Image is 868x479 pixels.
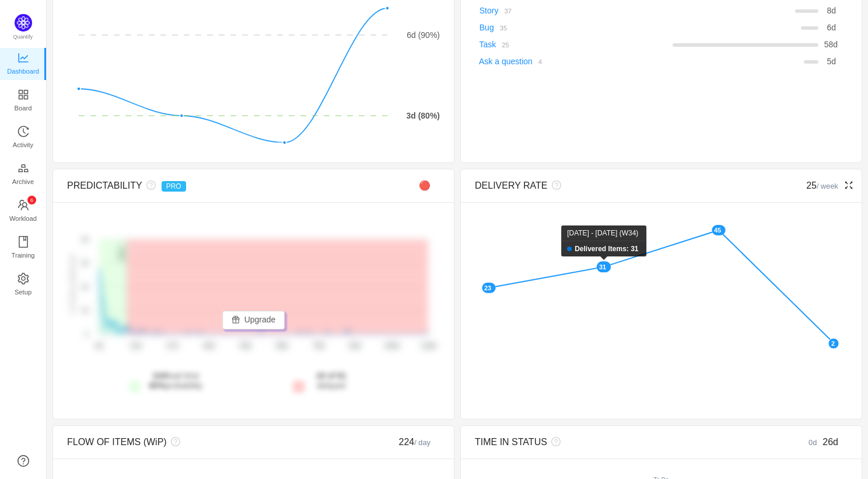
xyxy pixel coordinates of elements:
text: # of items delivered [69,255,76,315]
span: Quantify [13,34,33,40]
a: Activity [17,126,29,150]
i: icon: fullscreen [838,181,853,190]
img: Quantify [15,14,32,32]
strong: 80% [149,381,165,390]
strong: 18 of 81 [316,371,346,380]
i: icon: appstore [17,89,29,100]
a: Ask a question [479,57,533,66]
sup: 6 [27,196,36,204]
span: d [824,40,838,49]
span: 26d [822,437,838,447]
tspan: 27d [166,342,178,350]
span: 5 [827,57,831,66]
i: icon: book [17,236,29,248]
tspan: 53d [240,342,251,350]
tspan: 66d [276,342,288,350]
tspan: 92d [349,342,361,350]
tspan: 105d [384,342,400,350]
a: Setup [17,273,29,297]
a: Archive [17,163,29,186]
a: icon: question-circle [17,455,29,467]
a: 4 [533,57,542,66]
div: DELIVERY RATE [475,179,754,193]
span: Setup [15,280,32,304]
small: 4 [538,58,542,65]
tspan: 0 [85,331,89,338]
i: icon: line-chart [17,52,29,64]
tspan: 118d [421,342,436,350]
small: 35 [500,25,507,32]
a: icon: teamWorkload [17,200,29,223]
tspan: 20 [81,283,88,290]
small: 25 [502,41,509,48]
a: Board [17,89,29,113]
small: / day [414,438,430,447]
div: PREDICTABILITY [67,179,346,193]
small: 0d [808,438,822,447]
tspan: 10 [81,307,88,314]
i: icon: team [17,199,29,211]
a: Task [480,40,496,49]
tspan: 40 [81,236,88,243]
tspan: 0d [95,342,103,350]
span: d [827,23,836,32]
a: Bug [480,23,494,32]
span: 8 [827,6,831,15]
span: lead time [149,371,202,390]
span: probability [149,381,202,390]
p: 6 [30,196,33,204]
strong: 10d [152,371,166,380]
span: delayed [316,371,346,390]
span: d [827,6,836,15]
small: 37 [504,8,511,15]
i: icon: gold [17,162,29,174]
tspan: 40d [203,342,215,350]
div: 224 [346,435,440,449]
a: 25 [496,40,509,49]
i: icon: question-circle [167,437,180,446]
span: d [827,57,836,66]
span: Training [11,244,34,267]
div: TIME IN STATUS [475,435,754,449]
tspan: 14d [129,342,141,350]
i: icon: question-circle [142,181,156,190]
a: Training [17,237,29,260]
span: 25 [806,181,838,190]
button: icon: giftUpgrade [222,311,285,329]
span: Workload [9,207,37,230]
i: icon: setting [17,273,29,284]
span: 6 [827,23,831,32]
span: PRO [162,181,186,192]
a: 37 [498,6,511,15]
div: FLOW OF ITEMS (WiP) [67,435,346,449]
span: Board [15,96,32,120]
small: / week [817,182,838,190]
i: icon: question-circle [548,181,561,190]
a: Story [480,6,499,15]
i: icon: history [17,126,29,137]
i: icon: question-circle [547,437,561,446]
tspan: 30 [81,260,88,267]
span: Archive [12,170,34,193]
a: 35 [494,23,507,32]
span: 🔴 [419,181,430,190]
a: Dashboard [17,53,29,76]
span: Activity [13,133,33,157]
tspan: 79d [313,342,324,350]
span: Dashboard [7,60,39,83]
span: 58 [824,40,834,49]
